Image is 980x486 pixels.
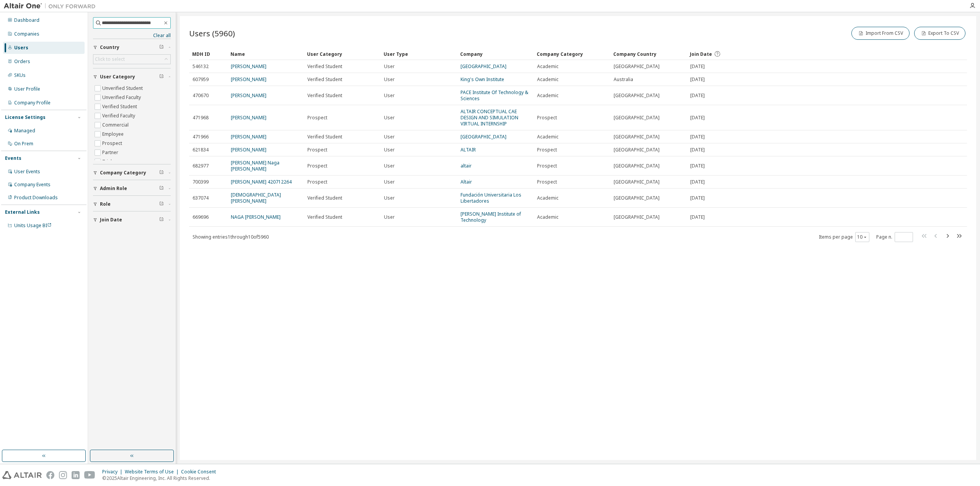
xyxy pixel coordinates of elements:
[384,63,395,70] span: User
[102,157,113,166] label: Trial
[614,195,660,201] span: [GEOGRAPHIC_DATA]
[537,163,557,169] span: Prospect
[461,211,521,223] a: [PERSON_NAME] Institute of Technology
[14,86,40,92] div: User Profile
[614,147,660,153] span: [GEOGRAPHIC_DATA]
[537,76,559,83] span: Academic
[307,214,342,220] span: Verified Student
[102,139,124,148] label: Prospect
[5,209,40,215] div: External Links
[159,201,164,207] span: Clear filter
[690,134,705,140] span: [DATE]
[14,45,28,51] div: Users
[384,48,454,60] div: User Type
[193,63,209,70] span: 546132
[307,76,342,83] span: Verified Student
[307,115,327,121] span: Prospect
[614,134,660,140] span: [GEOGRAPHIC_DATA]
[2,471,42,479] img: altair_logo.svg
[102,84,144,93] label: Unverified Student
[307,179,327,185] span: Prospect
[690,115,705,121] span: [DATE]
[14,59,30,65] div: Orders
[231,179,292,185] a: [PERSON_NAME] 420712264
[384,134,395,140] span: User
[72,471,80,479] img: linkedin.svg
[93,68,171,85] button: User Category
[93,180,171,197] button: Admin Role
[614,93,660,99] span: [GEOGRAPHIC_DATA]
[5,155,21,161] div: Events
[102,130,125,139] label: Employee
[307,48,377,60] div: User Category
[193,234,269,240] span: Showing entries 1 through 10 of 5960
[461,179,472,185] a: Altair
[46,471,54,479] img: facebook.svg
[14,222,52,229] span: Units Usage BI
[231,133,266,140] a: [PERSON_NAME]
[100,170,146,176] span: Company Category
[102,475,220,481] p: © 2025 Altair Engineering, Inc. All Rights Reserved.
[100,44,119,50] span: Country
[461,146,476,153] a: ALTAIR
[193,115,209,121] span: 471968
[384,179,395,185] span: User
[102,469,125,475] div: Privacy
[613,48,684,60] div: Company Country
[819,232,869,242] span: Items per page
[537,195,559,201] span: Academic
[690,76,705,83] span: [DATE]
[14,141,33,147] div: On Prem
[93,164,171,181] button: Company Category
[231,114,266,121] a: [PERSON_NAME]
[93,39,171,56] button: Country
[690,93,705,99] span: [DATE]
[461,108,518,127] a: ALTAIR CONCEPTUAL CAE DESIGN AND SIMULATION VIRTUAL INTERNSHIP
[230,48,301,60] div: Name
[93,211,171,228] button: Join Date
[537,48,607,60] div: Company Category
[851,27,910,40] button: Import From CSV
[690,51,712,57] span: Join Date
[5,114,46,120] div: License Settings
[614,163,660,169] span: [GEOGRAPHIC_DATA]
[231,76,266,83] a: [PERSON_NAME]
[461,192,521,204] a: Fundación Universitaria Los Libertadores
[307,163,327,169] span: Prospect
[384,214,395,220] span: User
[100,74,135,80] span: User Category
[231,159,279,172] a: [PERSON_NAME] Naga [PERSON_NAME]
[181,469,220,475] div: Cookie Consent
[384,195,395,201] span: User
[460,48,531,60] div: Company
[159,185,164,192] span: Clear filter
[93,33,171,39] a: Clear all
[159,170,164,176] span: Clear filter
[95,56,125,62] div: Click to select
[876,232,913,242] span: Page n.
[231,146,266,153] a: [PERSON_NAME]
[857,234,867,240] button: 10
[537,179,557,185] span: Prospect
[193,147,209,153] span: 621834
[100,201,111,207] span: Role
[537,63,559,70] span: Academic
[690,195,705,201] span: [DATE]
[384,147,395,153] span: User
[193,179,209,185] span: 700399
[14,128,35,134] div: Managed
[14,72,26,78] div: SKUs
[384,115,395,121] span: User
[384,93,395,99] span: User
[4,2,100,10] img: Altair One
[690,63,705,70] span: [DATE]
[125,469,181,475] div: Website Terms of Use
[14,182,51,188] div: Company Events
[100,185,127,192] span: Admin Role
[193,163,209,169] span: 682977
[189,28,235,39] span: Users (5960)
[461,133,506,140] a: [GEOGRAPHIC_DATA]
[93,55,170,64] div: Click to select
[384,76,395,83] span: User
[307,147,327,153] span: Prospect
